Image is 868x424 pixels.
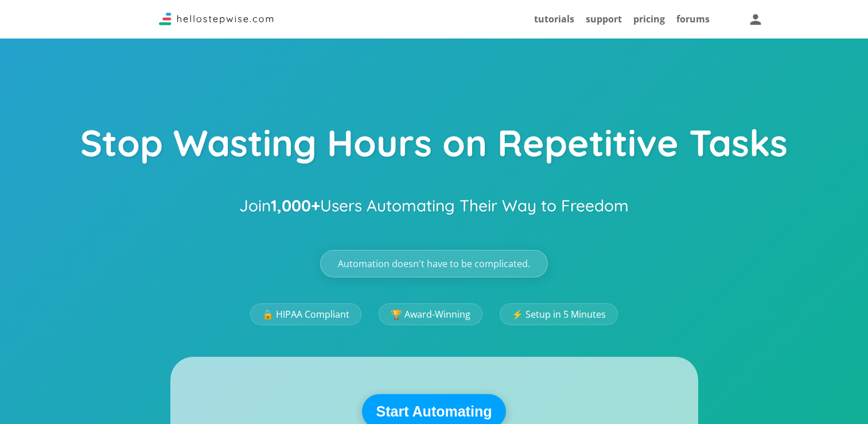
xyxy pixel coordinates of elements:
a: 🏆 Award-Winning [379,303,482,325]
h2: Join Users Automating Their Way to Freedom [239,190,629,221]
a: Stepwise [159,16,274,28]
h1: Stop Wasting Hours on Repetitive Tasks [80,122,788,171]
a: forums [676,13,710,25]
a: pricing [633,13,665,25]
a: support [586,13,622,25]
span: Automation doesn't have to be complicated. [338,259,530,268]
a: tutorials [534,13,574,25]
strong: 1,000+ [271,195,320,215]
a: 🔒 HIPAA Compliant [250,303,361,325]
img: Logo [159,13,274,25]
a: ⚡ Setup in 5 Minutes [500,303,618,325]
